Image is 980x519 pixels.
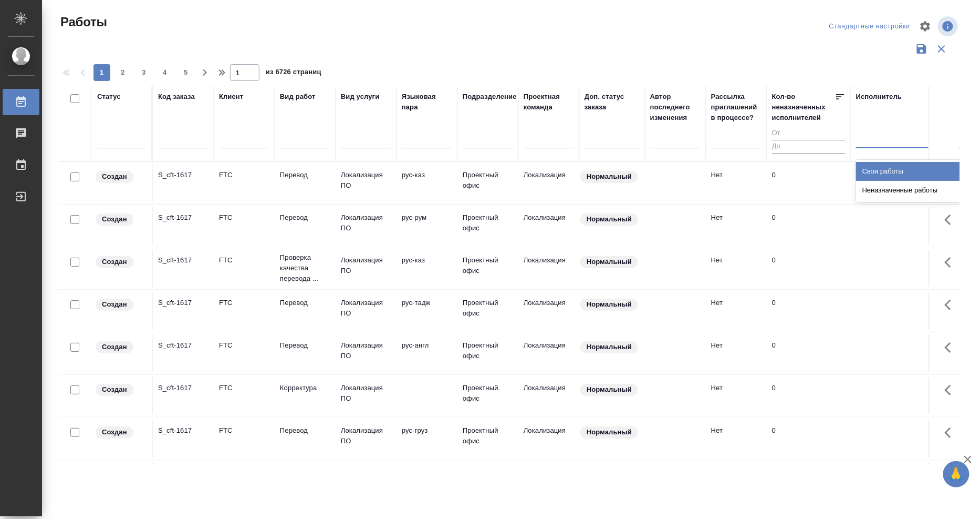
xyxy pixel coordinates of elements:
[102,299,127,310] p: Создан
[939,420,964,445] button: Здесь прячутся важные кнопки
[457,335,518,372] td: Проектный офис
[939,207,964,232] button: Здесь прячутся важные кнопки
[767,378,851,414] td: 0
[157,67,173,78] span: 4
[772,140,846,153] input: До
[341,298,391,319] p: Локализация ПО
[585,91,640,113] div: Доп. статус заказа
[102,342,127,352] p: Создан
[767,292,851,329] td: 0
[158,383,208,393] div: S_cft-1617
[341,383,391,404] p: Локализация ПО
[587,214,632,225] p: Нормальный
[706,420,767,457] td: Нет
[341,212,391,233] p: Локализация ПО
[219,91,243,102] div: Клиент
[518,420,579,457] td: Локализация
[706,292,767,329] td: Нет
[938,16,960,36] span: Посмотреть информацию
[524,91,574,113] div: Проектная команда
[102,257,127,267] p: Создан
[114,67,131,78] span: 2
[178,64,194,81] button: 5
[219,255,269,266] p: FTC
[913,14,938,39] span: Настроить таблицу
[219,298,269,308] p: FTC
[457,463,518,500] td: Проектный офис
[772,127,846,140] input: От
[587,342,632,352] p: Нормальный
[158,255,208,266] div: S_cft-1617
[650,91,701,123] div: Автор последнего изменения
[158,212,208,223] div: S_cft-1617
[178,67,194,78] span: 5
[767,207,851,244] td: 0
[457,165,518,201] td: Проектный офис
[397,250,457,287] td: рус-каз
[939,335,964,360] button: Здесь прячутся важные кнопки
[397,420,457,457] td: рус-груз
[939,292,964,318] button: Здесь прячутся важные кнопки
[95,170,147,184] div: Заказ еще не согласован с клиентом, искать исполнителей рано
[219,425,269,436] p: FTC
[158,91,195,102] div: Код заказа
[135,67,152,78] span: 3
[341,340,391,361] p: Локализация ПО
[95,383,147,397] div: Заказ еще не согласован с клиентом, искать исполнителей рано
[706,463,767,500] td: Нет
[102,427,127,437] p: Создан
[767,463,851,500] td: 0
[280,170,330,180] p: Перевод
[280,383,330,393] p: Корректура
[280,212,330,223] p: Перевод
[772,91,835,123] div: Кол-во неназначенных исполнителей
[95,212,147,227] div: Заказ еще не согласован с клиентом, искать исполнителей рано
[706,250,767,287] td: Нет
[158,425,208,436] div: S_cft-1617
[280,425,330,436] p: Перевод
[518,165,579,201] td: Локализация
[95,298,147,312] div: Заказ еще не согласован с клиентом, искать исполнителей рано
[706,207,767,244] td: Нет
[518,250,579,287] td: Локализация
[219,212,269,223] p: FTC
[102,171,127,182] p: Создан
[939,250,964,275] button: Здесь прячутся важные кнопки
[947,463,965,485] span: 🙏
[932,39,952,59] button: Сбросить фильтры
[158,298,208,308] div: S_cft-1617
[341,91,380,102] div: Вид услуги
[518,335,579,372] td: Локализация
[95,255,147,269] div: Заказ еще не согласован с клиентом, искать исполнителей рано
[463,91,517,102] div: Подразделение
[457,292,518,329] td: Проектный офис
[856,91,902,102] div: Исполнитель
[95,425,147,440] div: Заказ еще не согласован с клиентом, искать исполнителей рано
[457,378,518,414] td: Проектный офис
[341,255,391,276] p: Локализация ПО
[943,461,969,487] button: 🙏
[397,207,457,244] td: рус-рум
[939,378,964,403] button: Здесь прячутся важные кнопки
[587,384,632,395] p: Нормальный
[397,292,457,329] td: рус-тадж
[912,39,932,59] button: Сохранить фильтры
[266,66,321,81] span: из 6726 страниц
[457,207,518,244] td: Проектный офис
[706,335,767,372] td: Нет
[457,420,518,457] td: Проектный офис
[158,170,208,180] div: S_cft-1617
[587,171,632,182] p: Нормальный
[341,170,391,191] p: Локализация ПО
[518,207,579,244] td: Локализация
[58,14,107,30] span: Работы
[397,165,457,201] td: рус-каз
[341,425,391,446] p: Локализация ПО
[457,250,518,287] td: Проектный офис
[114,64,131,81] button: 2
[767,335,851,372] td: 0
[518,378,579,414] td: Локализация
[219,170,269,180] p: FTC
[158,340,208,351] div: S_cft-1617
[95,340,147,354] div: Заказ еще не согласован с клиентом, искать исполнителей рано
